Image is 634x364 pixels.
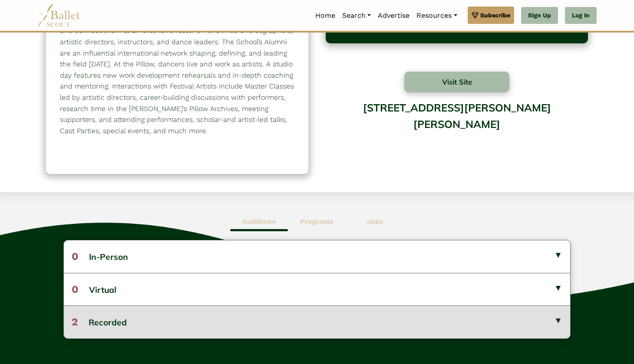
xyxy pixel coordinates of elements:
b: Auditions [242,217,276,226]
span: 2 [72,316,78,328]
span: 0 [72,283,78,295]
button: 0In-Person [64,240,570,272]
a: Sign Up [521,7,558,24]
span: Subscribe [480,10,510,20]
button: 2Recorded [64,305,570,338]
a: Home [312,7,339,25]
b: Jobs [367,217,383,226]
span: 0 [72,250,78,262]
a: Advertise [374,7,413,25]
div: [STREET_ADDRESS][PERSON_NAME][PERSON_NAME] [326,95,588,165]
button: Visit Site [404,72,509,92]
button: 0Virtual [64,273,570,305]
p: New and innovative programs address the needs of [DATE] dancers and connect them to an extensive ... [60,14,294,137]
a: Log In [565,7,597,24]
img: gem.svg [472,10,479,20]
a: Search [339,7,374,25]
b: Programs [300,217,334,226]
a: Subscribe [468,7,514,24]
a: Resources [413,7,460,25]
